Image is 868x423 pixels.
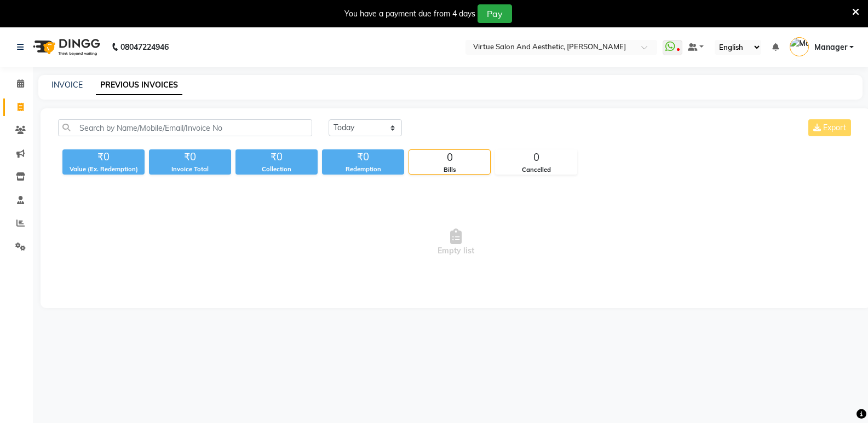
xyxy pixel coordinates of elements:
[235,149,318,165] div: ₹0
[96,76,182,95] a: PREVIOUS INVOICES
[409,165,490,175] div: Bills
[344,8,475,20] div: You have a payment due from 4 days
[790,37,809,56] img: Manager
[51,80,83,90] a: INVOICE
[496,150,577,165] div: 0
[149,149,231,165] div: ₹0
[235,165,318,174] div: Collection
[28,32,103,62] img: logo
[58,119,312,136] input: Search by Name/Mobile/Email/Invoice No
[409,150,490,165] div: 0
[322,149,404,165] div: ₹0
[496,165,577,175] div: Cancelled
[814,42,847,53] span: Manager
[322,165,404,174] div: Redemption
[120,32,169,62] b: 08047224946
[149,165,231,174] div: Invoice Total
[478,4,512,23] button: Pay
[58,188,853,297] span: Empty list
[62,149,145,165] div: ₹0
[62,165,145,174] div: Value (Ex. Redemption)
